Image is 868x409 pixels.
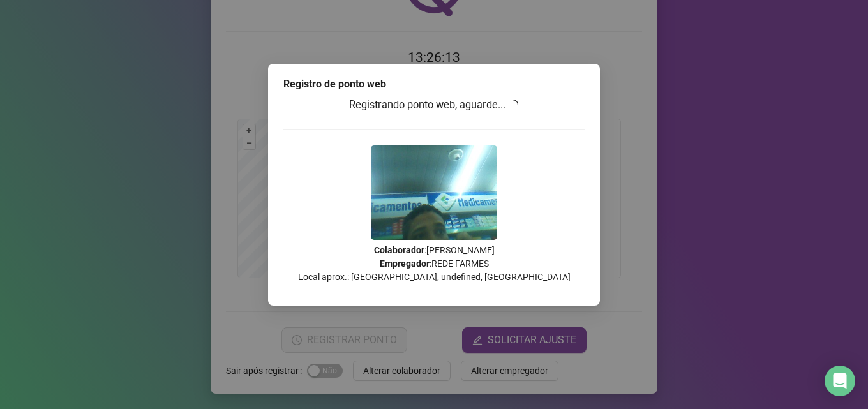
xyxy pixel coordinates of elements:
div: Open Intercom Messenger [825,366,855,396]
span: loading [507,98,520,110]
strong: Colaborador [374,245,424,255]
strong: Empregador [380,258,430,269]
div: Registro de ponto web [283,77,585,92]
h3: Registrando ponto web, aguarde... [283,97,585,114]
img: 9k= [371,145,497,240]
p: : [PERSON_NAME] : REDE FARMES Local aprox.: [GEOGRAPHIC_DATA], undefined, [GEOGRAPHIC_DATA] [283,244,585,284]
